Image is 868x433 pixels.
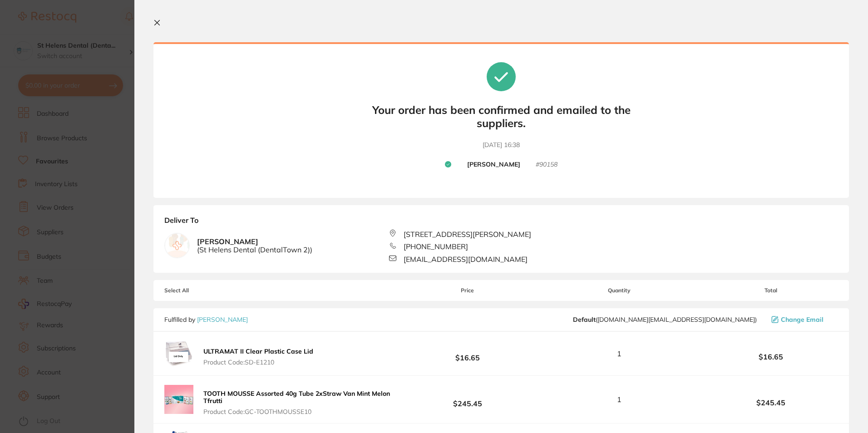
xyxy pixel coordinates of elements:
[203,408,397,415] span: Product Code: GC-TOOTHMOUSSE10
[203,389,390,405] b: TOOTH MOUSSE Assorted 40g Tube 2xStraw Van Mint Melon Tfrutti
[617,349,621,358] span: 1
[201,347,316,366] button: ULTRAMAT II Clear Plastic Case Lid Product Code:SD-E1210
[404,230,531,238] span: [STREET_ADDRESS][PERSON_NAME]
[164,216,838,230] b: Deliver To
[164,287,255,294] span: Select All
[617,395,621,403] span: 1
[197,246,312,254] span: ( St Helens Dental (DentalTown 2) )
[400,287,535,294] span: Price
[573,315,596,324] b: Default
[197,237,312,254] b: [PERSON_NAME]
[535,287,703,294] span: Quantity
[365,103,637,130] b: Your order has been confirmed and emailed to the suppliers.
[165,233,189,258] img: empty.jpg
[203,359,313,366] span: Product Code: SD-E1210
[404,255,528,263] span: [EMAIL_ADDRESS][DOMAIN_NAME]
[536,161,557,169] small: # 90158
[400,391,535,408] b: $245.45
[197,315,248,324] a: [PERSON_NAME]
[164,316,248,323] p: Fulfilled by
[703,287,838,294] span: Total
[781,316,824,323] span: Change Email
[201,389,400,416] button: TOOTH MOUSSE Assorted 40g Tube 2xStraw Van Mint Melon Tfrutti Product Code:GC-TOOTHMOUSSE10
[769,315,838,324] button: Change Email
[164,385,193,414] img: bTA0b24xMw
[164,339,193,368] img: N2pjcGdhcA
[404,242,468,251] span: [PHONE_NUMBER]
[703,353,838,361] b: $16.65
[573,316,757,323] span: customer.care@henryschein.com.au
[400,345,535,362] b: $16.65
[467,161,520,169] b: [PERSON_NAME]
[203,347,313,355] b: ULTRAMAT II Clear Plastic Case Lid
[703,399,838,407] b: $245.45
